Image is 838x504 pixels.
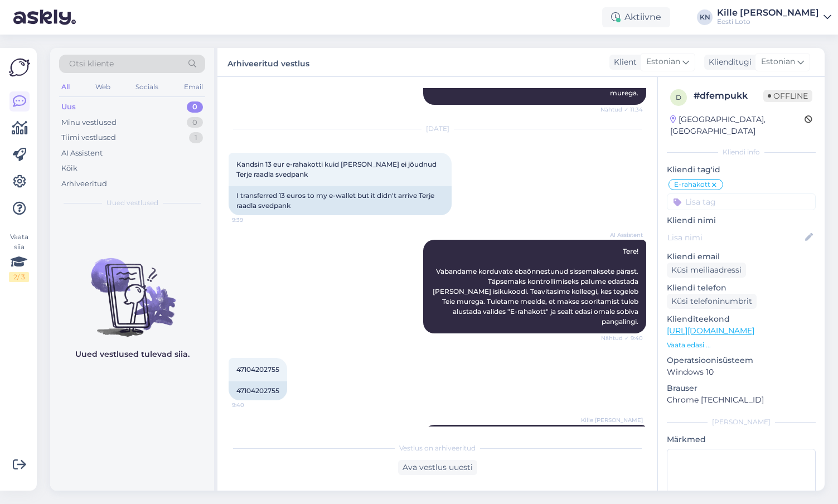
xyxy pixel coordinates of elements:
[61,132,116,143] div: Tiimi vestlused
[61,163,77,174] div: Kõik
[133,80,161,94] div: Socials
[697,9,713,25] div: KN
[50,238,214,338] img: No chats
[667,263,746,278] div: Küsi meiliaadressi
[229,186,452,215] div: I transferred 13 euros to my e-wallet but it didn't arrive Terje raadla svedpank
[667,294,757,309] div: Küsi telefoninumbrit
[187,117,203,128] div: 0
[667,164,816,176] p: Kliendi tag'id
[667,231,803,244] input: Lisa nimi
[717,8,819,17] div: Kille [PERSON_NAME]
[93,80,113,94] div: Web
[75,348,190,360] p: Uued vestlused tulevad siia.
[667,326,754,336] a: [URL][DOMAIN_NAME]
[717,17,819,26] div: Eesti Loto
[601,334,643,342] span: Nähtud ✓ 9:40
[667,282,816,294] p: Kliendi telefon
[761,56,795,68] span: Estonian
[229,124,646,134] div: [DATE]
[667,394,816,406] p: Chrome [TECHNICAL_ID]
[69,58,114,70] span: Otsi kliente
[694,89,763,103] div: # dfempukk
[9,57,30,78] img: Askly Logo
[667,366,816,378] p: Windows 10
[232,401,274,409] span: 9:40
[9,272,29,282] div: 2 / 3
[182,80,205,94] div: Email
[61,148,103,159] div: AI Assistent
[667,340,816,350] p: Vaata edasi ...
[61,117,117,128] div: Minu vestlused
[187,101,203,113] div: 0
[398,460,477,475] div: Ava vestlus uuesti
[667,382,816,394] p: Brauser
[59,80,72,94] div: All
[667,193,816,210] input: Lisa tag
[232,216,274,224] span: 9:39
[667,434,816,445] p: Märkmed
[581,416,643,424] span: Kille [PERSON_NAME]
[236,365,279,374] span: 47104202755
[704,56,752,68] div: Klienditugi
[609,56,637,68] div: Klient
[106,198,158,208] span: Uued vestlused
[670,114,805,137] div: [GEOGRAPHIC_DATA], [GEOGRAPHIC_DATA]
[602,7,670,27] div: Aktiivne
[763,90,812,102] span: Offline
[600,105,643,114] span: Nähtud ✓ 11:34
[399,443,476,453] span: Vestlus on arhiveeritud
[227,55,309,70] label: Arhiveeritud vestlus
[9,232,29,282] div: Vaata siia
[229,381,287,400] div: 47104202755
[601,231,643,239] span: AI Assistent
[667,147,816,157] div: Kliendi info
[674,181,710,188] span: E-rahakott
[61,101,76,113] div: Uus
[667,251,816,263] p: Kliendi email
[189,132,203,143] div: 1
[236,160,438,178] span: Kandsin 13 eur e-rahakotti kuid [PERSON_NAME] ei jõudnud Terje raadla svedpank
[667,355,816,366] p: Operatsioonisüsteem
[667,313,816,325] p: Klienditeekond
[61,178,107,190] div: Arhiveeritud
[717,8,831,26] a: Kille [PERSON_NAME]Eesti Loto
[646,56,680,68] span: Estonian
[667,417,816,427] div: [PERSON_NAME]
[676,93,681,101] span: d
[667,215,816,226] p: Kliendi nimi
